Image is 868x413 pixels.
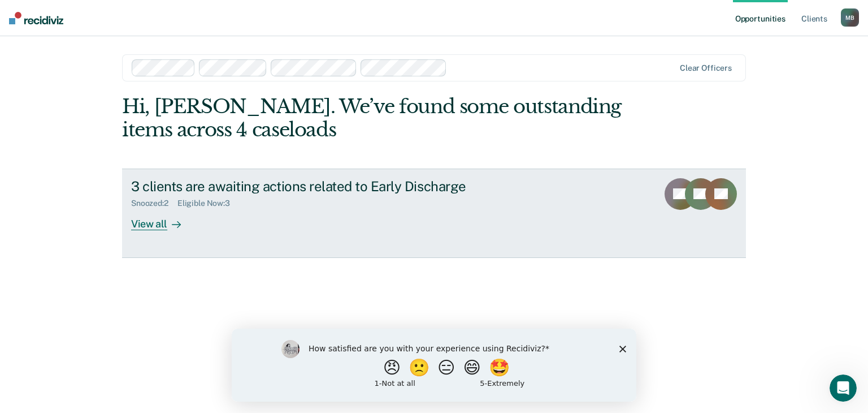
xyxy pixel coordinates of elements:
[841,8,859,27] div: M B
[177,199,239,208] div: Eligible Now : 3
[131,178,528,195] div: 3 clients are awaiting actions related to Early Discharge
[841,8,859,27] button: MB
[131,199,177,208] div: Snoozed : 2
[9,12,63,24] img: Recidiviz
[122,95,621,141] div: Hi, [PERSON_NAME]. We’ve found some outstanding items across 4 caseloads
[232,329,636,402] iframe: Survey by Kim from Recidiviz
[830,375,857,402] iframe: Intercom live chat
[131,208,194,230] div: View all
[680,63,732,73] div: Clear officers
[122,169,746,258] a: 3 clients are awaiting actions related to Early DischargeSnoozed:2Eligible Now:3View all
